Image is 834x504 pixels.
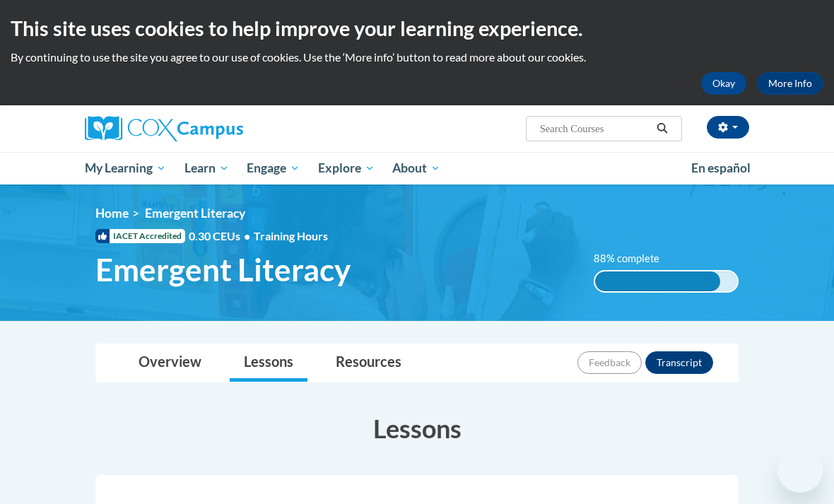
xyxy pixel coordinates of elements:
a: Engage [237,152,309,184]
a: More Info [757,72,823,95]
iframe: Button to launch messaging window [777,447,823,493]
span: About [392,160,440,177]
label: 88% complete [594,251,675,266]
img: Cox Campus [85,116,243,141]
a: Explore [309,152,384,184]
a: My Learning [76,152,175,184]
a: En español [682,153,760,183]
span: 0.30 CEUs [189,228,254,244]
a: Lessons [230,344,307,382]
a: Resources [322,344,416,382]
a: Cox Campus [85,116,292,141]
span: • [244,229,250,242]
button: Account Settings [707,116,749,139]
a: Home [95,206,129,221]
button: Okay [701,72,746,95]
a: Overview [124,344,216,382]
span: Learn [184,160,229,177]
span: IACET Accredited [95,229,185,243]
span: My Learning [85,160,166,177]
span: En español [691,160,751,175]
span: Emergent Literacy [95,251,351,288]
span: Training Hours [254,229,328,242]
span: Engage [247,160,300,177]
span: Explore [318,160,375,177]
h3: Lessons [95,411,739,446]
div: 88% complete [595,271,720,291]
div: Main menu [74,152,760,184]
button: Search [652,120,673,137]
a: About [384,152,450,184]
p: By continuing to use the site you agree to our use of cookies. Use the ‘More info’ button to read... [11,49,823,65]
button: Feedback [577,351,642,374]
button: Transcript [645,351,713,374]
input: Search Courses [539,120,652,137]
span: Emergent Literacy [145,206,245,221]
a: Learn [175,152,238,184]
h2: This site uses cookies to help improve your learning experience. [11,14,823,42]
